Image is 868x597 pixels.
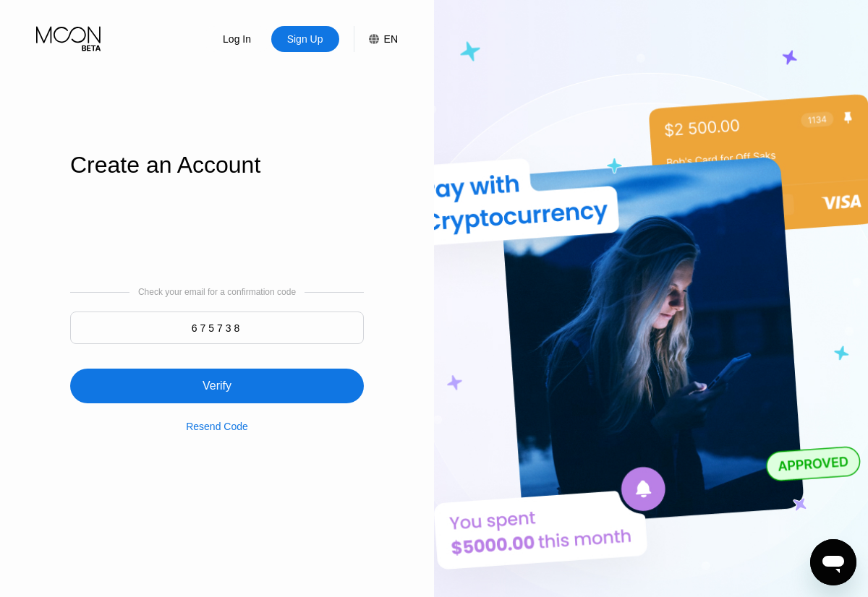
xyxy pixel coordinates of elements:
div: Resend Code [186,421,248,432]
div: EN [384,33,398,45]
div: Log In [221,32,252,46]
input: 000000 [70,312,364,344]
div: Sign Up [271,26,339,52]
div: Verify [70,351,364,403]
div: Resend Code [186,403,248,432]
div: Verify [203,379,231,393]
div: EN [354,26,398,52]
div: Log In [203,26,271,52]
div: Check your email for a confirmation code [138,287,296,297]
div: Create an Account [70,152,364,179]
div: Sign Up [286,32,325,46]
iframe: Button to launch messaging window [810,539,856,585]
